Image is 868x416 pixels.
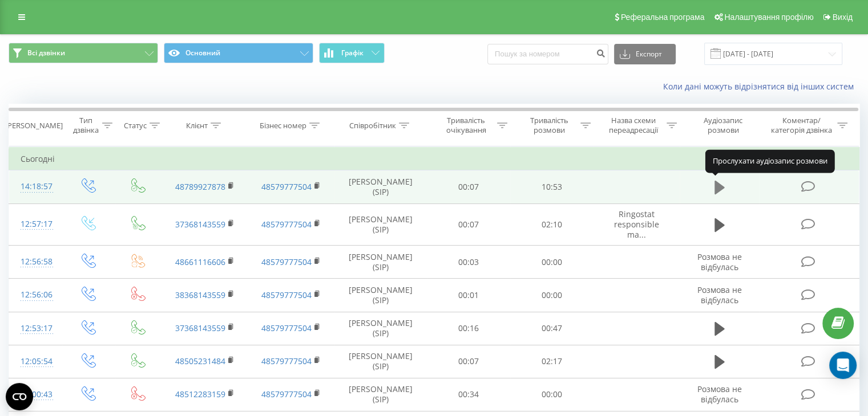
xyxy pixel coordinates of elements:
[334,312,427,345] td: [PERSON_NAME] (SIP)
[261,389,312,399] a: 48579777504
[510,279,593,312] td: 00:00
[334,279,427,312] td: [PERSON_NAME] (SIP)
[21,284,51,306] div: 12:56:06
[334,170,427,203] td: [PERSON_NAME] (SIP)
[614,209,659,240] span: Ringostat responsible ma...
[21,213,51,235] div: 12:57:17
[427,312,510,345] td: 00:16
[261,289,312,300] a: 48579777504
[510,378,593,411] td: 00:00
[510,312,593,345] td: 00:47
[175,356,225,366] a: 48505231484
[510,203,593,246] td: 02:10
[334,345,427,378] td: [PERSON_NAME] (SIP)
[520,116,578,135] div: Тривалість розмови
[175,289,225,300] a: 38368143559
[9,43,158,63] button: Всі дзвінки
[427,246,510,279] td: 00:03
[427,345,510,378] td: 00:07
[768,116,834,135] div: Коментар/категорія дзвінка
[319,43,385,63] button: Графік
[427,378,510,411] td: 00:34
[705,150,835,173] div: Прослухати аудіозапис розмови
[697,284,742,305] span: Розмова не відбулась
[261,323,312,333] a: 48579777504
[21,251,51,273] div: 12:56:58
[261,181,312,192] a: 48579777504
[27,48,65,58] span: Всі дзвінки
[833,13,853,22] span: Вихід
[510,170,593,203] td: 10:53
[175,219,225,230] a: 37368143559
[663,81,859,92] a: Коли дані можуть відрізнятися вiд інших систем
[21,176,51,198] div: 14:18:57
[5,121,63,130] div: [PERSON_NAME]
[261,256,312,267] a: 48579777504
[510,345,593,378] td: 02:17
[427,170,510,203] td: 00:07
[724,13,813,22] span: Налаштування профілю
[175,323,225,333] a: 37368143559
[186,121,208,130] div: Клієнт
[261,219,312,230] a: 48579777504
[438,116,495,135] div: Тривалість очікування
[604,116,664,135] div: Назва схеми переадресації
[175,389,225,399] a: 48512283159
[164,43,313,63] button: Основний
[260,121,306,130] div: Бізнес номер
[487,44,608,64] input: Пошук за номером
[341,49,364,57] span: Графік
[614,44,676,64] button: Експорт
[261,356,312,366] a: 48579777504
[6,383,33,410] button: Open CMP widget
[427,279,510,312] td: 00:01
[334,203,427,246] td: [PERSON_NAME] (SIP)
[175,256,225,267] a: 48661116606
[21,317,51,340] div: 12:53:17
[829,352,857,379] div: Open Intercom Messenger
[349,121,396,130] div: Співробітник
[334,246,427,279] td: [PERSON_NAME] (SIP)
[510,246,593,279] td: 00:00
[72,116,99,135] div: Тип дзвінка
[124,121,147,130] div: Статус
[697,384,742,405] span: Розмова не відбулась
[334,378,427,411] td: [PERSON_NAME] (SIP)
[21,384,51,406] div: 12:00:43
[690,116,757,135] div: Аудіозапис розмови
[21,350,51,373] div: 12:05:54
[621,13,705,22] span: Реферальна програма
[697,251,742,272] span: Розмова не відбулась
[427,203,510,246] td: 00:07
[175,181,225,192] a: 48789927878
[9,148,859,170] td: Сьогодні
